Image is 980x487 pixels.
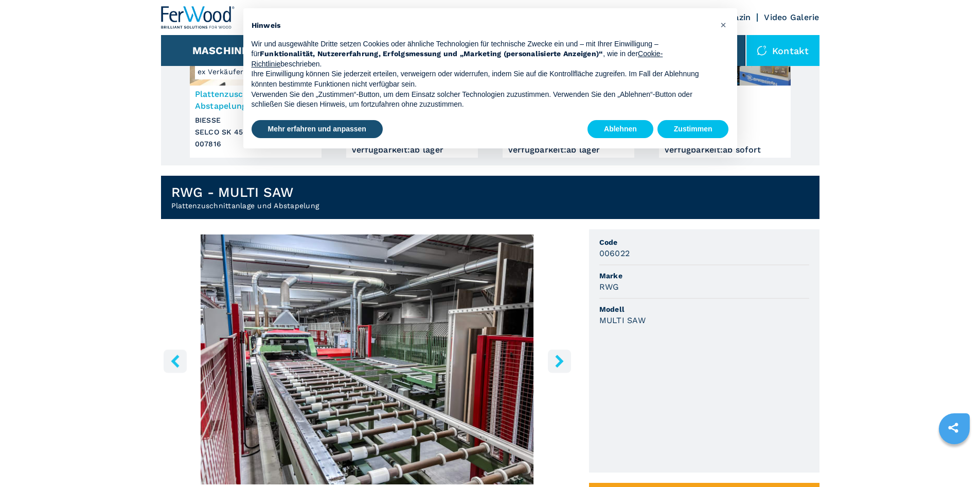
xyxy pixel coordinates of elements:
div: Go to Slide 1 [161,234,574,484]
button: Mehr erfahren und anpassen [252,120,383,139]
a: Plattenzuschnittanlage und Abstapelung BIESSE SELCO SK 450ex Verkäufer007816Plattenzuschnittanlag... [190,8,322,158]
span: Modell [599,304,809,314]
p: Wir und ausgewählte Dritte setzen Cookies oder ähnliche Technologien für technische Zwecke ein un... [252,39,712,70]
h1: RWG - MULTI SAW [171,184,319,200]
iframe: Chat [936,441,972,479]
a: sharethis [940,415,966,441]
strong: Funktionalität, Nutzererfahrung, Erfolgsmessung und „Marketing (personalisierte Anzeigen)“ [260,49,603,58]
button: Zustimmen [657,120,729,139]
p: Ihre Einwilligung können Sie jederzeit erteilen, verweigern oder widerrufen, indem Sie auf die Ko... [252,69,712,89]
div: Kontakt [746,35,819,66]
a: Cookie-Richtlinie [252,49,663,68]
button: Ablehnen [587,120,653,139]
h3: Plattenzuschnittanlage und Abstapelung [195,88,316,112]
h3: BIESSE SELCO SK 450 007816 [195,114,316,150]
button: Maschinen [192,44,257,57]
span: ex Verkäufer [195,64,246,79]
span: × [720,19,726,31]
button: left-button [164,349,187,373]
h3: MULTI SAW [599,314,646,326]
h3: RWG [599,281,619,293]
button: Schließen Sie diesen Hinweis [716,16,732,33]
span: Marke [599,271,809,281]
h2: Plattenzuschnittanlage und Abstapelung [171,200,319,211]
button: right-button [548,349,571,373]
img: Ferwood [161,6,235,29]
span: Code [599,237,809,247]
p: Verwenden Sie den „Zustimmen“-Button, um dem Einsatz solcher Technologien zuzustimmen. Verwenden ... [252,90,712,110]
img: Kontakt [757,45,767,56]
h3: 006022 [599,247,630,259]
h2: Hinweis [252,21,712,31]
a: Video Galerie [764,12,819,22]
img: Plattenzuschnittanlage und Abstapelung RWG MULTI SAW [161,234,574,484]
